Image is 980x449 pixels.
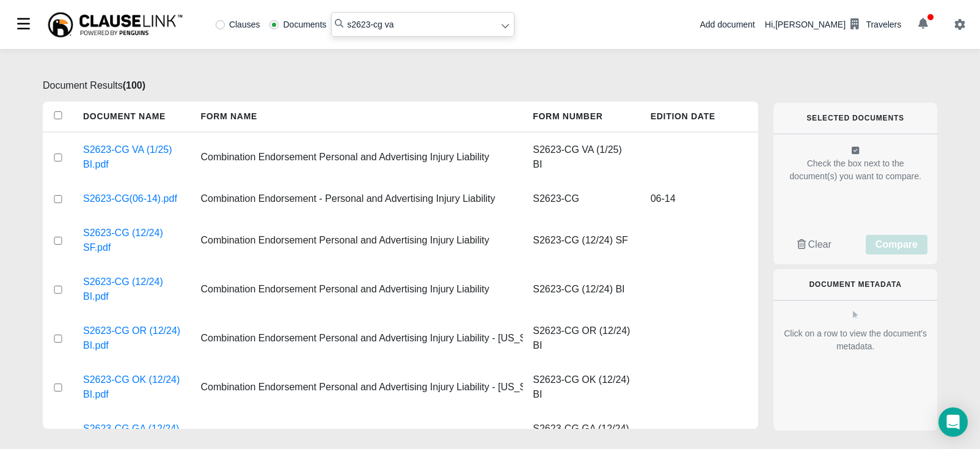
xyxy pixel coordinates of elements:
[216,20,260,29] label: Clauses
[700,18,755,31] div: Add document
[793,280,918,289] h6: Document Metadata
[523,314,640,363] div: S2623-CG OR (12/24) BI
[808,239,832,250] span: Clear
[191,265,523,314] div: Combination Endorsement Personal and Advertising Injury Liability
[793,114,918,122] h6: Selected Documents
[83,191,177,206] a: S2623-CG(06-14).pdf
[191,182,523,216] div: Combination Endorsement - Personal and Advertising Injury Liability
[83,275,181,304] a: S2623-CG (12/24) BI.pdf
[83,143,181,172] a: S2623-CG VA (1/25) BI.pdf
[191,133,523,182] div: Combination Endorsement Personal and Advertising Injury Liability
[641,182,758,216] div: 06-14
[866,235,927,254] button: Compare
[523,182,640,216] div: S2623-CG
[938,407,968,437] div: Open Intercom Messenger
[191,314,523,363] div: Combination Endorsement Personal and Advertising Injury Liability - Oregon
[269,20,326,29] label: Documents
[523,102,640,132] h5: Form Number
[83,226,181,255] a: S2623-CG (12/24) SF.pdf
[191,363,523,412] div: Combination Endorsement Personal and Advertising Injury Liability - Oklahoma
[73,102,191,132] h5: Document Name
[523,133,640,182] div: S2623-CG VA (1/25) BI
[523,265,640,314] div: S2623-CG (12/24) BI
[331,12,514,37] input: Search library...
[866,18,901,31] div: Travelers
[876,239,918,250] span: Compare
[46,11,184,39] img: ClauseLink
[191,216,523,265] div: Combination Endorsement Personal and Advertising Injury Liability
[641,102,758,132] h5: Edition Date
[191,102,523,132] h5: Form Name
[783,157,927,183] div: Check the box next to the document(s) you want to compare.
[123,80,145,91] b: ( 100 )
[83,373,181,402] a: S2623-CG OK (12/24) BI.pdf
[783,235,845,254] button: Clear
[43,78,758,93] p: Document Results
[523,363,640,412] div: S2623-CG OK (12/24) BI
[765,14,901,35] div: Hi, [PERSON_NAME]
[83,324,181,353] a: S2623-CG OR (12/24) BI.pdf
[523,216,640,265] div: S2623-CG (12/24) SF
[783,327,927,353] div: Click on a row to view the document's metadata.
